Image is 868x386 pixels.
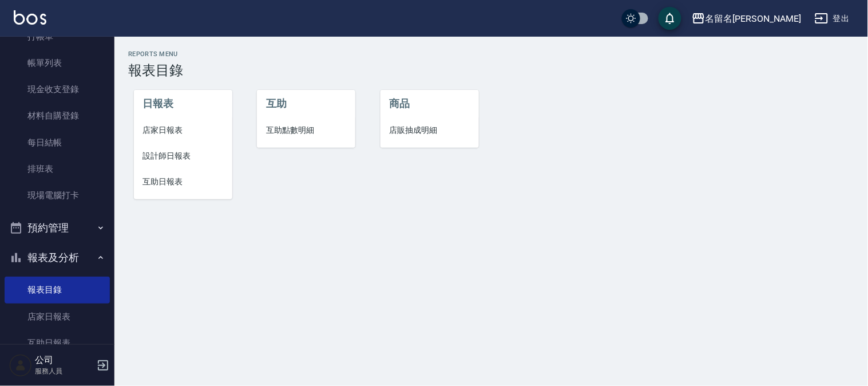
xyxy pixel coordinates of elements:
[5,129,110,156] a: 每日結帳
[35,355,93,366] h5: 公司
[659,7,681,30] button: save
[687,7,806,30] button: 名留名[PERSON_NAME]
[381,117,479,143] a: 店販抽成明細
[14,10,46,25] img: Logo
[134,169,232,195] a: 互助日報表
[143,176,223,188] span: 互助日報表
[9,354,32,377] img: Person
[706,11,801,26] div: 名留名[PERSON_NAME]
[5,50,110,76] a: 帳單列表
[257,90,355,117] li: 互助
[810,8,854,29] button: 登出
[5,156,110,182] a: 排班表
[143,124,223,136] span: 店家日報表
[5,103,110,129] a: 材料自購登錄
[5,76,110,103] a: 現金收支登錄
[134,117,232,143] a: 店家日報表
[257,117,355,143] a: 互助點數明細
[5,213,110,243] button: 預約管理
[5,243,110,273] button: 報表及分析
[5,23,110,50] a: 打帳單
[143,150,223,162] span: 設計師日報表
[5,330,110,356] a: 互助日報表
[266,124,346,136] span: 互助點數明細
[128,62,854,78] h3: 報表目錄
[381,90,479,117] li: 商品
[134,143,232,169] a: 設計師日報表
[134,90,232,117] li: 日報表
[5,277,110,303] a: 報表目錄
[390,124,470,136] span: 店販抽成明細
[35,366,93,376] p: 服務人員
[5,182,110,208] a: 現場電腦打卡
[5,304,110,330] a: 店家日報表
[128,50,854,58] h2: Reports Menu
